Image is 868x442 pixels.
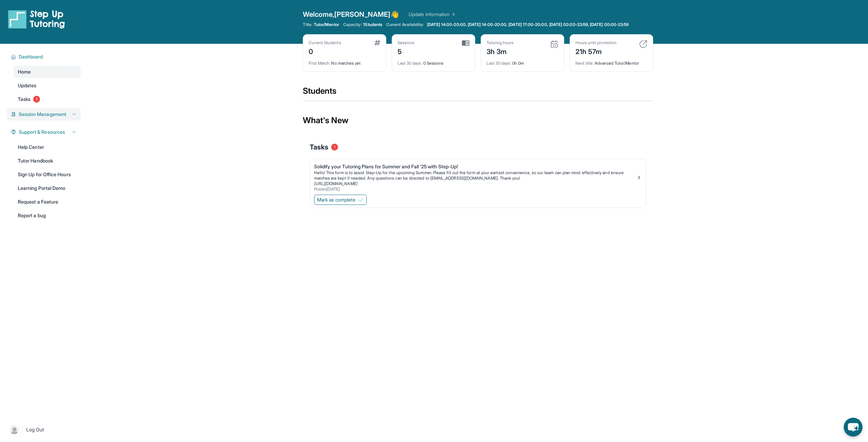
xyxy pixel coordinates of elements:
span: | [22,426,24,434]
div: Tutoring hours [487,40,514,45]
span: 1 Students [363,22,382,27]
img: card [550,40,558,48]
span: 1 [33,96,40,103]
a: Solidify your Tutoring Plans for Summer and Fall '25 with Step-Up!Hello! This form is to assist S... [310,159,646,193]
div: What's New [303,105,653,135]
a: Report a bug [14,209,81,222]
a: Request a Feature [14,196,81,208]
span: Home [18,68,31,75]
button: Support & Resources [16,129,77,135]
a: Tasks1 [14,93,81,105]
a: Help Center [14,141,81,153]
span: Session Management [19,111,66,118]
span: Welcome, [PERSON_NAME] 👋 [303,10,399,19]
a: |Log Out [7,422,81,437]
a: Home [14,66,81,78]
div: 3h 3m [487,45,514,56]
div: 5 [398,45,415,56]
span: Capacity: [343,22,362,27]
div: 0 Sessions [398,56,469,66]
button: Session Management [16,111,77,118]
a: Learning Portal Demo [14,182,81,194]
span: Mark as complete [317,196,355,203]
div: Sessions [398,40,415,45]
span: Support & Resources [19,129,65,135]
span: Next title : [575,61,594,66]
span: [DATE] 14:00-20:00, [DATE] 14:00-20:00, [DATE] 17:00-20:00, [DATE] 00:00-23:59, [DATE] 00:00-23:59 [427,22,629,27]
div: 21h 57m [575,45,617,56]
div: Advanced Tutor/Mentor [575,56,647,66]
img: logo [8,10,65,29]
div: Hours until promotion [575,40,617,45]
img: Mark as complete [358,197,364,203]
span: Tutor/Mentor [314,22,339,27]
button: Mark as complete [314,195,367,205]
span: Log Out [26,426,44,433]
div: Current Students [309,40,341,45]
a: Tutor Handbook [14,155,81,167]
a: Sign Up for Office Hours [14,168,81,181]
span: Tasks [310,142,328,152]
div: 0 [309,45,341,56]
a: [URL][DOMAIN_NAME] [314,181,358,186]
img: card [639,40,647,48]
button: chat-button [844,418,863,437]
p: Hello! This form is to assist Step-Up for the upcoming Summer. Please fill out the form at your e... [314,170,636,181]
span: Title: [303,22,312,27]
img: Chevron Right [450,11,456,18]
div: Students [303,86,653,101]
span: Dashboard [19,53,43,60]
img: user-img [10,425,19,434]
div: Solidify your Tutoring Plans for Summer and Fall '25 with Step-Up! [314,163,636,170]
a: [DATE] 14:00-20:00, [DATE] 14:00-20:00, [DATE] 17:00-20:00, [DATE] 00:00-23:59, [DATE] 00:00-23:59 [426,22,630,27]
a: Updates [14,79,81,92]
span: Last 30 days : [487,61,511,66]
div: No matches yet [309,56,380,66]
button: Dashboard [16,53,77,60]
span: Current Availability: [386,22,424,27]
span: 1 [331,144,338,151]
span: Tasks [18,96,30,103]
div: Posted [DATE] [314,186,636,192]
img: card [374,40,380,45]
span: Last 30 days : [398,61,422,66]
span: Updates [18,82,37,89]
span: First Match : [309,61,331,66]
img: card [462,40,469,46]
a: Update Information [409,11,456,18]
div: 0h 0m [487,56,558,66]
